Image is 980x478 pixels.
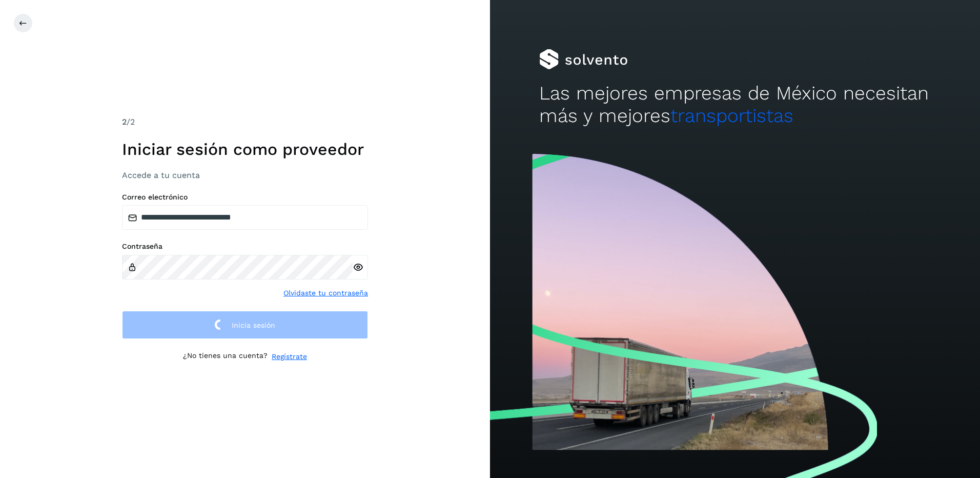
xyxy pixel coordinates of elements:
button: Inicia sesión [122,311,368,339]
label: Contraseña [122,242,368,251]
p: ¿No tienes una cuenta? [183,351,268,362]
span: Inicia sesión [232,322,275,329]
a: Olvidaste tu contraseña [283,288,368,298]
span: transportistas [670,105,793,127]
h1: Iniciar sesión como proveedor [122,140,368,159]
a: Regístrate [272,351,307,362]
span: 2 [122,117,127,127]
label: Correo electrónico [122,193,368,202]
div: /2 [122,116,368,128]
h2: Las mejores empresas de México necesitan más y mejores [539,82,931,128]
h3: Accede a tu cuenta [122,170,368,180]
